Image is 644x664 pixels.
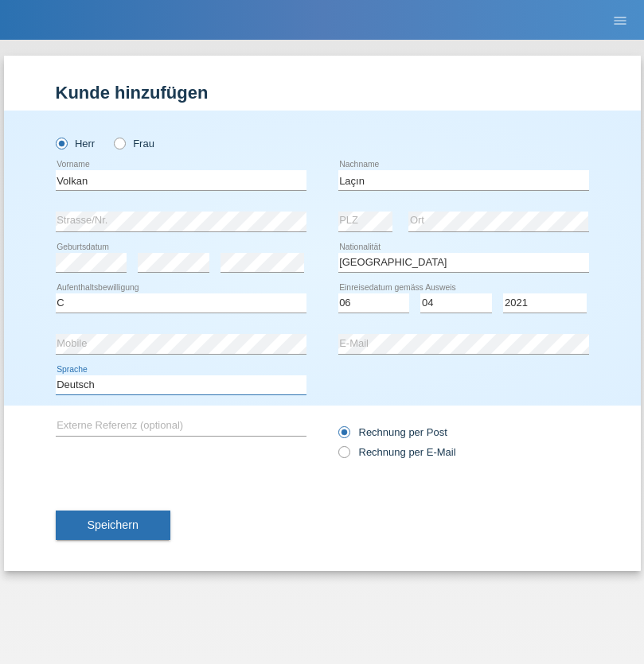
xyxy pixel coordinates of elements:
[338,446,456,458] label: Rechnung per E-Mail
[88,518,139,531] span: Speichern
[612,13,628,29] i: menu
[56,138,96,149] label: Herr
[56,511,170,541] button: Speichern
[56,138,66,148] input: Herr
[338,426,349,446] input: Rechnung per Post
[56,83,589,103] h1: Kunde hinzufügen
[604,15,636,25] a: menu
[338,446,349,466] input: Rechnung per E-Mail
[114,138,124,148] input: Frau
[338,426,447,438] label: Rechnung per Post
[114,138,154,149] label: Frau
